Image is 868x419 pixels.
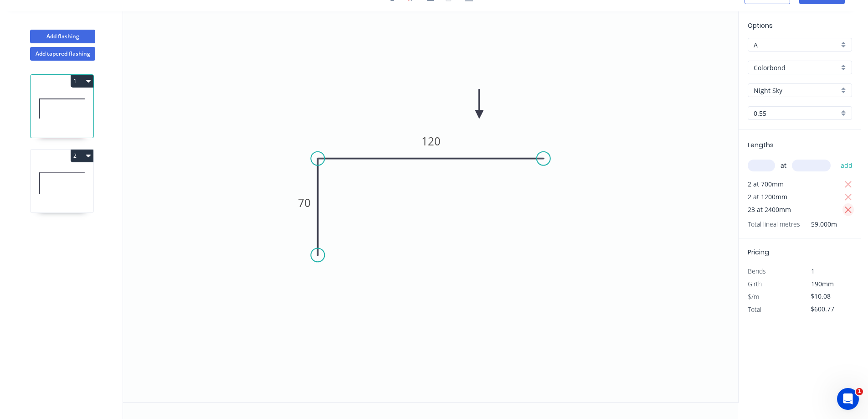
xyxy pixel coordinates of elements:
[781,159,786,172] span: at
[856,388,863,395] span: 1
[800,218,837,231] span: 59.000m
[754,40,839,50] input: Price level
[836,158,858,173] button: add
[123,11,738,402] svg: 0
[748,191,787,203] span: 2 at 1200mm
[748,305,761,314] span: Total
[754,109,839,118] input: Thickness
[754,86,839,95] input: Colour
[748,267,766,275] span: Bends
[748,140,774,150] span: Lengths
[30,30,95,43] button: Add flashing
[71,75,93,88] button: 1
[30,47,95,61] button: Add tapered flashing
[71,150,93,162] button: 2
[298,195,311,210] tspan: 70
[748,218,800,231] span: Total lineal metres
[748,292,759,301] span: $/m
[748,279,762,288] span: Girth
[811,267,815,275] span: 1
[748,203,791,216] span: 23 at 2400mm
[748,178,784,191] span: 2 at 700mm
[748,248,769,257] span: Pricing
[837,388,859,410] iframe: Intercom live chat
[754,63,839,72] input: Material
[421,134,441,149] tspan: 120
[811,279,834,288] span: 190mm
[748,21,773,30] span: Options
